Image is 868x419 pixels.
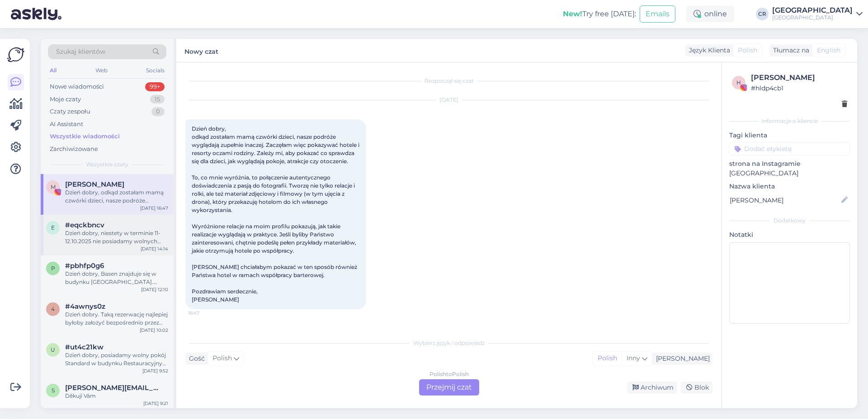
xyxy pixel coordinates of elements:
p: Tagi klienta [729,131,850,140]
input: Dodaj nazwę [730,195,840,205]
img: Askly Logo [7,46,24,63]
span: #eqckbncv [65,221,104,229]
p: Notatki [729,230,850,240]
div: [GEOGRAPHIC_DATA] [772,14,853,21]
div: CR [756,8,769,20]
div: [DATE] 10:02 [140,327,168,334]
p: [GEOGRAPHIC_DATA] [729,169,850,178]
div: Nowe wiadomości [50,82,104,91]
div: Try free [DATE]: [563,9,636,19]
div: Czaty zespołu [50,107,90,116]
div: Wszystkie wiadomości [50,132,120,141]
div: Rozpoczął się czat [185,77,712,85]
div: Tłumacz na [769,46,809,55]
span: #ut4c21kw [65,343,104,351]
span: Szukaj klientów [56,47,105,56]
label: Nowy czat [184,44,218,56]
div: Polish [593,352,622,365]
div: [GEOGRAPHIC_DATA] [772,7,853,14]
span: p [51,265,55,272]
span: e [51,224,55,231]
div: Dzień dobry, niestety w terminie 11-12.10.2025 nie posiadamy wolnych pokoi. [65,229,168,245]
div: Dzień dobry, odkąd zostałam mamą czwórki dzieci, nasze podróże wyglądają zupełnie inaczej. Zaczęł... [65,188,168,205]
div: [DATE] [185,96,712,104]
div: Wybierz język i odpowiedz [185,339,712,347]
span: #4awnys0z [65,302,105,311]
span: Polish [212,353,232,363]
div: [DATE] 9:52 [142,367,168,374]
div: Děkuji Vám [65,392,168,400]
div: 15 [150,95,165,104]
input: Dodać etykietę [729,142,850,155]
b: New! [563,9,582,18]
p: Nazwa klienta [729,182,850,191]
span: u [51,346,55,353]
span: Dzień dobry, odkąd zostałam mamą czwórki dzieci, nasze podróże wyglądają zupełnie inaczej. Zaczęł... [192,125,361,303]
div: Blok [681,381,712,394]
p: strona na Instagramie [729,159,850,169]
div: 0 [151,107,165,116]
span: #pbhfp0g6 [65,262,104,270]
div: Socials [144,65,166,76]
span: Polish [738,46,757,55]
div: [DATE] 14:14 [141,245,168,252]
div: 99+ [145,82,165,91]
span: Inny [627,354,640,362]
div: [DATE] 9:21 [143,400,168,407]
div: Język Klienta [685,46,730,55]
span: 4 [51,306,55,312]
span: 16:47 [188,310,222,316]
div: Dodatkowy [729,217,850,225]
div: Gość [185,354,205,363]
div: [PERSON_NAME] [652,354,710,363]
div: Dzień dobry. Taką rezerwację najlepiej byłoby założyć bezpośrednio przez Nas, telefonicznie lub m... [65,311,168,327]
div: Informacje o kliencie [729,117,850,125]
span: s [52,387,55,394]
span: Wszystkie czaty [86,160,128,169]
div: Przejmij czat [419,379,479,395]
span: M [51,184,56,190]
a: [GEOGRAPHIC_DATA][GEOGRAPHIC_DATA] [772,7,863,21]
span: slanina.coufalova@seznam.cz [65,384,159,392]
span: English [817,46,840,55]
div: online [686,6,734,22]
div: # hldp4cb1 [751,83,847,93]
div: Archiwum [627,381,677,394]
button: Emails [640,5,675,23]
div: Dzień dobry, Basen znajduje się w budynku [GEOGRAPHIC_DATA]. Śniadania odbywają się w budynku [GE... [65,270,168,286]
div: Polish to Polish [429,370,469,378]
div: [DATE] 16:47 [140,205,168,212]
div: [PERSON_NAME] [751,72,847,83]
div: AI Assistant [50,120,83,129]
div: Dzień dobry, posiadamy wolny pokój Standard w budynku Restauracyjnym w tym terminie. Pobyt ze śni... [65,351,168,367]
span: h [736,79,741,86]
span: Monika Kowalewska [65,180,124,188]
div: Zarchiwizowane [50,145,98,154]
div: Web [94,65,109,76]
div: All [48,65,58,76]
div: [DATE] 12:10 [141,286,168,293]
div: Moje czaty [50,95,81,104]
